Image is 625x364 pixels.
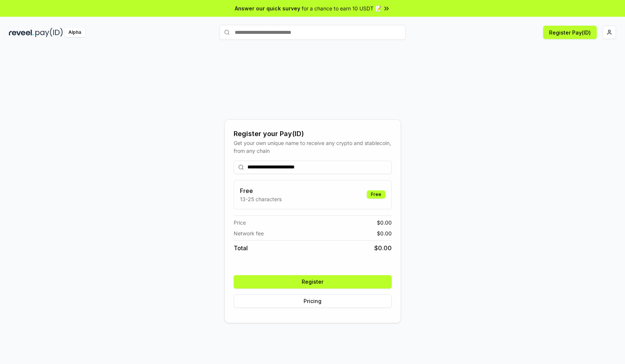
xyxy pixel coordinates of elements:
span: $ 0.00 [377,219,392,226]
button: Register Pay(ID) [543,26,597,39]
span: for a chance to earn 10 USDT 📝 [302,4,381,12]
span: Price [234,219,246,226]
button: Register [234,275,392,289]
h3: Free [240,186,282,195]
div: Free [367,190,385,199]
div: Get your own unique name to receive any crypto and stablecoin, from any chain [234,139,392,155]
span: $ 0.00 [374,244,392,252]
span: Network fee [234,229,264,237]
div: Register your Pay(ID) [234,129,392,139]
span: $ 0.00 [377,229,392,237]
p: 13-25 characters [240,195,282,203]
span: Answer our quick survey [235,4,300,12]
button: Pricing [234,294,392,308]
img: reveel_dark [9,28,34,37]
div: Alpha [64,28,85,37]
span: Total [234,244,248,252]
img: pay_id [35,28,63,37]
